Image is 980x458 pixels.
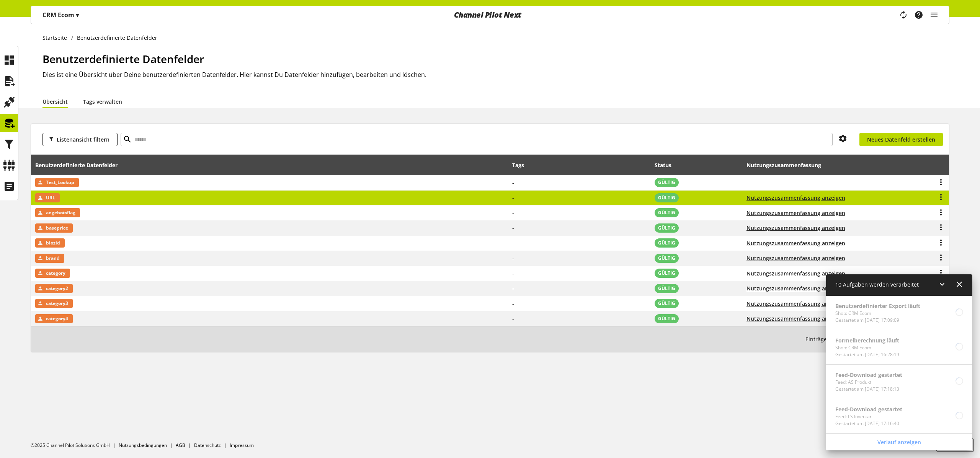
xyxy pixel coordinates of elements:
[42,52,204,66] span: Benutzerdefinierte Datenfelder
[658,255,675,262] span: GÜLTIG
[46,178,74,187] span: Test_Lookup
[512,285,514,292] span: -
[46,269,65,278] span: category
[746,269,845,277] button: Nutzungszusammenfassung anzeigen
[867,135,935,143] span: Neues Datenfeld erstellen
[658,315,675,322] span: GÜLTIG
[746,315,845,323] button: Nutzungszusammenfassung anzeigen
[512,209,514,217] span: -
[46,284,68,293] span: category2
[35,161,125,169] div: Benutzerdefinierte Datenfelder
[658,209,675,216] span: GÜLTIG
[658,240,675,246] span: GÜLTIG
[512,161,524,169] div: Tags
[46,254,60,263] span: brand
[805,332,903,346] small: 1-10 / 22
[31,442,119,449] li: ©2025 Channel Pilot Solutions GmbH
[42,98,68,106] a: Übersicht
[76,11,79,19] span: ▾
[42,70,949,79] h2: Dies ist eine Übersicht über Deine benutzerdefinierten Datenfelder. Hier kannst Du Datenfelder hi...
[877,438,921,446] span: Verlauf anzeigen
[658,300,675,307] span: GÜLTIG
[658,194,675,201] span: GÜLTIG
[512,270,514,277] span: -
[230,442,254,448] a: Impressum
[658,179,675,186] span: GÜLTIG
[46,314,68,323] span: category4
[746,224,845,232] button: Nutzungszusammenfassung anzeigen
[46,208,75,217] span: angebotsflag
[655,161,679,169] div: Status
[512,224,514,231] span: -
[658,225,675,231] span: GÜLTIG
[746,239,845,247] button: Nutzungszusammenfassung anzeigen
[746,254,845,262] button: Nutzungszusammenfassung anzeigen
[31,6,949,24] nav: main navigation
[805,335,854,343] span: Einträge pro Seite
[859,133,943,146] a: Neues Datenfeld erstellen
[828,435,971,449] a: Verlauf anzeigen
[746,209,845,217] button: Nutzungszusammenfassung anzeigen
[512,315,514,322] span: -
[746,284,845,292] button: Nutzungszusammenfassung anzeigen
[512,240,514,247] span: -
[512,300,514,307] span: -
[42,133,118,146] button: Listenansicht filtern
[746,300,845,308] button: Nutzungszusammenfassung anzeigen
[57,135,109,143] span: Listenansicht filtern
[835,281,919,288] span: 10 Aufgaben werden verarbeitet
[176,442,185,448] a: AGB
[512,179,514,186] span: -
[512,194,514,201] span: -
[46,238,60,248] span: biozid
[746,161,829,169] div: Nutzungszusammenfassung
[658,285,675,292] span: GÜLTIG
[46,193,55,202] span: URL
[83,98,122,106] a: Tags verwalten
[194,442,221,448] a: Datenschutz
[119,442,167,448] a: Nutzungsbedingungen
[512,254,514,262] span: -
[46,299,68,308] span: category3
[658,270,675,277] span: GÜLTIG
[42,10,79,20] p: CRM Ecom
[746,194,845,202] button: Nutzungszusammenfassung anzeigen
[46,223,68,233] span: baseprice
[42,34,71,42] a: Startseite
